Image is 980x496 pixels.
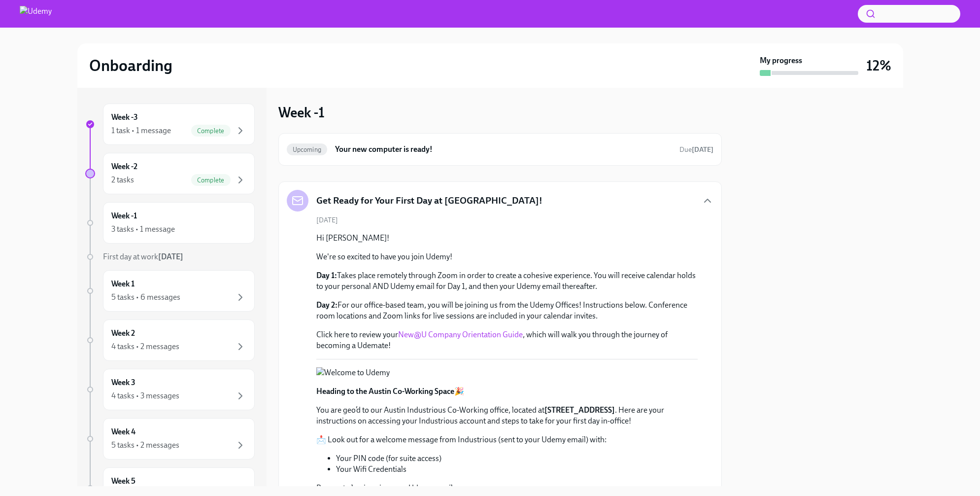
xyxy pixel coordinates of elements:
p: Takes place remotely through Zoom in order to create a cohesive experience. You will receive cale... [316,270,698,292]
h5: Get Ready for Your First Day at [GEOGRAPHIC_DATA]! [316,194,542,207]
p: Click here to review your , which will walk you through the journey of becoming a Udemate! [316,329,698,351]
h6: Week 4 [111,426,135,437]
p: 🎉 [316,386,698,397]
li: Your PIN code (for suite access) [336,453,698,464]
a: Week 45 tasks • 2 messages [85,418,255,460]
span: Upcoming [287,146,328,153]
a: UpcomingYour new computer is ready!Due[DATE] [287,142,713,157]
h2: Onboarding [89,56,172,75]
a: New@U Company Orientation Guide [398,330,523,339]
p: Hi [PERSON_NAME]! [316,233,698,244]
span: Due [679,145,713,154]
h6: Week 1 [111,279,135,289]
div: 4 tasks • 3 messages [111,390,179,401]
h3: Week -1 [278,104,325,121]
a: Week 24 tasks • 2 messages [85,319,255,361]
li: Your Wifi Credentials [336,464,698,475]
h6: Week 5 [111,476,135,487]
div: 4 tasks • 2 messages [111,341,179,352]
h3: 12% [866,57,891,74]
div: 5 tasks • 6 messages [111,292,180,303]
h6: Week 2 [111,328,135,339]
strong: Day 1: [316,271,337,280]
button: Zoom image [316,367,603,378]
span: [DATE] [316,215,338,225]
h6: Week -3 [111,112,138,123]
h6: Week -1 [111,211,137,221]
span: September 6th, 2025 14:00 [679,145,713,154]
strong: [DATE] [158,252,183,261]
img: Udemy [20,6,52,22]
p: 📩 Look out for a welcome message from Industrious (sent to your Udemy email) with: [316,434,698,445]
strong: Heading to the Austin Co-Working Space [316,387,454,396]
strong: Day 2: [316,300,338,310]
p: Be sure to log in using your Udemy email. [316,483,698,494]
a: Week -13 tasks • 1 message [85,202,255,244]
span: First day at work [103,252,183,261]
strong: [DATE] [692,145,713,154]
div: 1 task • 1 message [111,125,171,136]
div: 3 tasks • 1 message [111,224,175,235]
div: 2 tasks [111,175,134,185]
a: Week 34 tasks • 3 messages [85,369,255,410]
p: We're so excited to have you join Udemy! [316,251,698,262]
a: Week -22 tasksComplete [85,153,255,194]
span: Complete [191,177,231,184]
a: Week -31 task • 1 messageComplete [85,104,255,145]
p: You are geo’d to our Austin Industrious Co-Working office, located at . Here are your instruction... [316,405,698,426]
h6: Your new computer is ready! [335,144,671,155]
div: 5 tasks • 2 messages [111,440,179,451]
strong: [STREET_ADDRESS] [544,405,615,415]
a: Week 15 tasks • 6 messages [85,270,255,312]
span: Complete [191,127,231,135]
h6: Week 3 [111,377,135,388]
h6: Week -2 [111,161,137,172]
a: First day at work[DATE] [85,251,255,262]
p: For our office-based team, you will be joining us from the Udemy Offices! Instructions below. Con... [316,300,698,321]
strong: My progress [760,55,802,66]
